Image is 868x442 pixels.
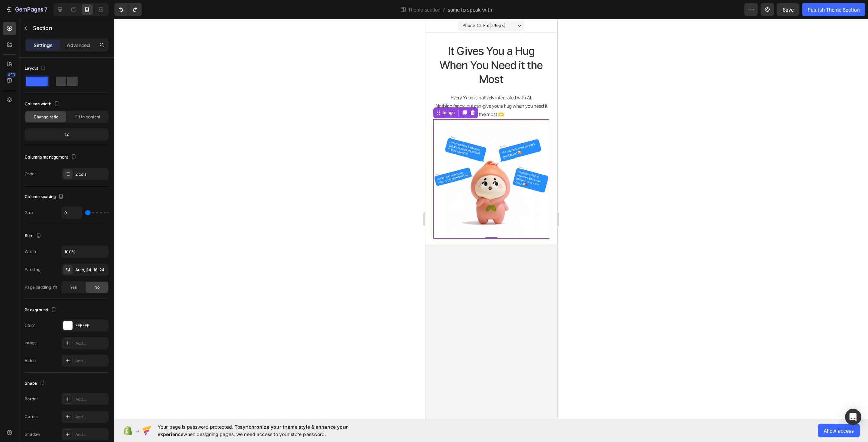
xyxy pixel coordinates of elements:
[114,3,142,16] div: Undo/Redo
[443,6,445,13] span: /
[448,6,492,13] span: some to speak with
[25,358,36,364] div: Video
[25,192,65,202] div: Column spacing
[75,396,107,402] div: Add...
[26,130,107,139] div: 12
[25,153,78,162] div: Columns management
[34,42,53,49] p: Settings
[802,3,865,16] button: Publish Theme Section
[34,114,58,120] span: Change ratio
[25,231,43,240] div: Size
[94,284,100,290] span: No
[425,19,557,419] iframe: Design area
[75,323,107,329] div: FFFFFF
[158,423,374,438] span: Your page is password protected. To when designing pages, we need access to your store password.
[62,246,108,258] input: Auto
[25,210,33,216] div: Gap
[783,7,794,13] span: Save
[25,306,58,315] div: Background
[25,284,58,290] div: Page padding
[25,249,36,255] div: Width
[3,3,51,16] button: 7
[25,340,37,346] div: Image
[75,414,107,420] div: Add...
[25,171,36,177] div: Order
[70,284,77,290] span: Yes
[25,414,38,420] div: Corner
[25,64,47,73] div: Layout
[44,5,47,14] p: 7
[75,171,107,177] div: 2 cols
[407,6,442,13] span: Theme section
[25,267,40,273] div: Padding
[818,424,860,437] button: Allow access
[75,432,107,438] div: Add...
[75,358,107,364] div: Add...
[777,3,799,16] button: Save
[25,431,40,437] div: Shadow
[25,322,35,329] div: Color
[824,427,854,434] span: Allow access
[25,396,38,402] div: Border
[75,340,107,346] div: Add...
[62,207,82,219] input: Auto
[67,42,90,49] p: Advanced
[25,100,61,109] div: Column width
[33,24,94,32] p: Section
[25,379,46,388] div: Shape
[75,267,107,273] div: Auto, 24, 16, 24
[158,424,348,437] span: synchronize your theme style & enhance your experience
[6,72,16,78] div: 450
[75,114,100,120] span: Fit to content
[808,6,860,13] div: Publish Theme Section
[845,409,861,425] div: Open Intercom Messenger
